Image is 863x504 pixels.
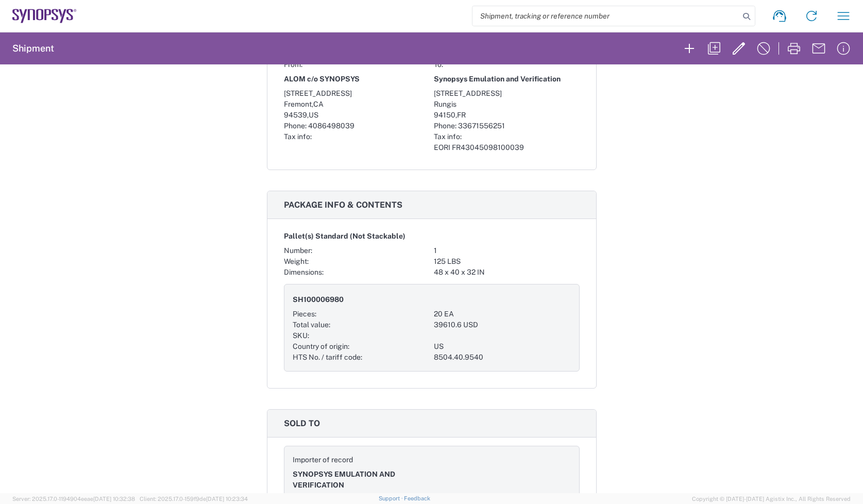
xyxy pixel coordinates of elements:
span: Country of origin: [293,342,349,350]
div: 1 [434,245,580,256]
a: Support [379,495,404,501]
span: Phone: [434,122,456,130]
span: Package info & contents [284,200,402,210]
h2: Shipment [12,42,54,55]
a: Feedback [404,495,430,501]
span: Phone: [284,122,307,130]
span: [DATE] 10:32:38 [93,496,135,502]
span: Sold to [284,418,320,428]
span: Copyright © [DATE]-[DATE] Agistix Inc., All Rights Reserved [692,494,851,503]
span: FR [457,111,466,119]
span: From: [284,60,302,69]
span: Synopsys Emulation and Verification [434,74,561,85]
span: Number: [284,246,312,255]
span: SKU: [293,331,309,340]
span: EORI [434,143,450,152]
span: US [309,111,318,119]
span: Server: 2025.17.0-1194904eeae [12,496,135,502]
span: CA [313,100,324,108]
span: , [312,100,313,108]
div: 48 x 40 x 32 IN [434,267,580,278]
span: Importer of record [293,456,353,464]
input: Shipment, tracking or reference number [472,6,739,26]
div: [STREET_ADDRESS] [284,88,430,99]
span: 94150 [434,111,455,119]
span: SYNOPSYS EMULATION AND VERIFICATION [293,469,430,491]
span: 94539 [284,111,307,119]
div: 20 EA [434,309,571,320]
span: FR43045098100039 [452,143,524,152]
div: 39610.6 USD [434,320,571,330]
span: Pallet(s) Standard (Not Stackable) [284,231,405,242]
span: To: [434,60,443,69]
div: 8504.40.9540 [434,352,571,363]
div: [STREET_ADDRESS] [434,88,580,99]
span: SH100006980 [293,294,344,305]
span: [DATE] 10:23:34 [206,496,248,502]
span: Rungis [434,100,456,108]
div: 125 LBS [434,256,580,267]
span: Fremont [284,100,312,108]
span: Pieces: [293,310,316,318]
span: , [455,111,457,119]
span: Weight: [284,257,309,265]
span: Tax info: [434,132,462,141]
span: HTS No. / tariff code: [293,353,362,361]
span: 4086498039 [308,122,354,130]
span: Client: 2025.17.0-159f9de [140,496,248,502]
span: 33671556251 [458,122,505,130]
span: ALOM c/o SYNOPSYS [284,74,360,85]
div: US [434,341,571,352]
span: , [307,111,309,119]
span: Dimensions: [284,268,324,276]
span: Total value: [293,321,330,329]
span: Tax info: [284,132,312,141]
